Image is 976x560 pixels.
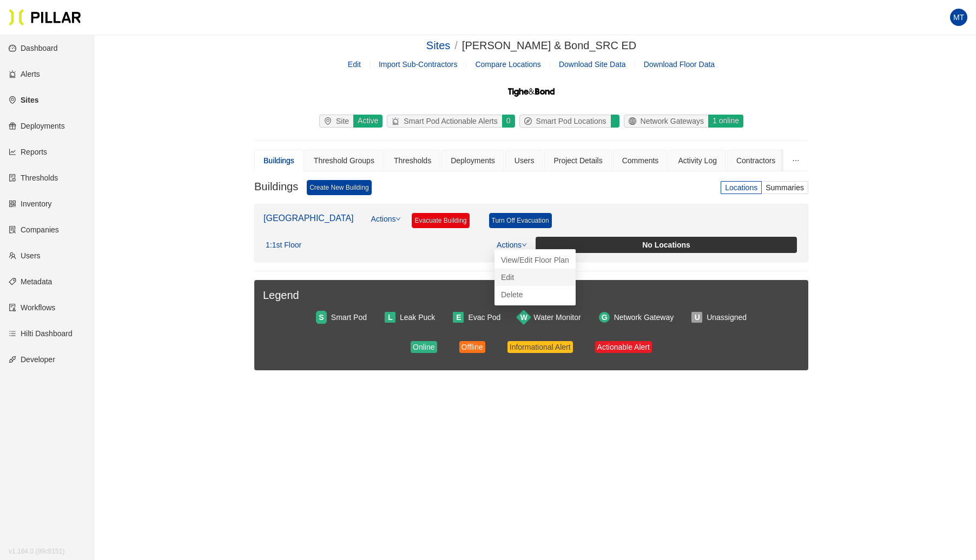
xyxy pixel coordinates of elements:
a: Edit [501,271,514,283]
div: Smart Pod [331,311,367,323]
div: Network Gateway [614,311,674,323]
span: W [520,311,527,323]
a: solutionCompanies [9,225,59,234]
a: View/Edit Floor Plan [501,254,569,266]
span: S [319,311,324,323]
div: 0 [502,115,515,128]
span: MT [953,9,964,26]
h3: Buildings [254,180,298,195]
a: Turn Off Evacuation [489,213,552,228]
a: apiDeveloper [9,355,55,364]
a: line-chartReports [9,148,47,156]
a: barsHilti Dashboard [9,329,72,338]
span: G [602,311,608,323]
div: No Locations [538,239,795,251]
div: 1 [266,241,301,250]
span: alert [392,117,404,125]
div: Threshold Groups [314,155,374,166]
h3: Legend [263,289,800,302]
span: Download Site Data [559,60,626,69]
span: down [395,216,401,222]
span: Download Floor Data [644,60,715,69]
div: Smart Pod Locations [520,115,611,127]
a: alertSmart Pod Actionable Alerts0 [385,115,517,128]
div: Deployments [451,155,495,166]
div: Project Details [553,155,602,166]
div: Contractors [736,155,775,166]
span: Import Sub-Contractors [379,60,458,69]
a: dashboardDashboard [9,44,58,52]
div: Offline [461,341,483,353]
div: Informational Alert [510,341,571,353]
span: global [629,117,641,125]
a: Evacuate Building [412,213,469,228]
span: compass [524,117,536,125]
span: Delete [501,289,569,301]
span: : 1st Floor [270,241,301,250]
div: 1 online [708,115,743,128]
button: ellipsis [783,150,808,171]
a: giftDeployments [9,122,65,130]
div: Activity Log [678,155,717,166]
span: U [695,311,700,323]
div: Comments [622,155,659,166]
div: Actionable Alert [597,341,650,353]
span: ellipsis [792,157,800,164]
div: Active [353,115,383,128]
a: Actions [371,213,401,237]
a: Create New Building [307,180,371,195]
div: Online [413,341,434,353]
span: down [522,242,527,248]
a: exceptionThresholds [9,174,58,182]
img: Pillar Technologies [9,9,81,26]
a: Edit [348,60,361,69]
a: teamUsers [9,251,41,260]
a: auditWorkflows [9,303,55,312]
div: Evac Pod [468,311,500,323]
div: Site [320,115,353,127]
div: Water Monitor [533,311,581,323]
a: alertAlerts [9,70,40,78]
span: L [388,311,393,323]
div: Smart Pod Actionable Alerts [387,115,502,127]
a: Compare Locations [475,60,540,69]
div: Unassigned [707,311,747,323]
span: environment [324,117,336,125]
a: Actions [497,241,527,249]
a: Sites [426,39,450,51]
div: Buildings [263,155,294,166]
a: tagMetadata [9,277,52,286]
div: [PERSON_NAME] & Bond_SRC ED [462,37,636,54]
span: Summaries [766,183,804,192]
a: [GEOGRAPHIC_DATA] [263,214,354,223]
a: qrcodeInventory [9,199,52,208]
div: Thresholds [394,155,431,166]
span: E [456,311,461,323]
span: Locations [725,183,757,192]
div: Leak Puck [400,311,435,323]
img: Tighe & Bond [507,79,556,106]
a: environmentSites [9,96,38,104]
div: Network Gateways [624,115,708,127]
span: / [454,39,458,51]
div: Users [515,155,535,166]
